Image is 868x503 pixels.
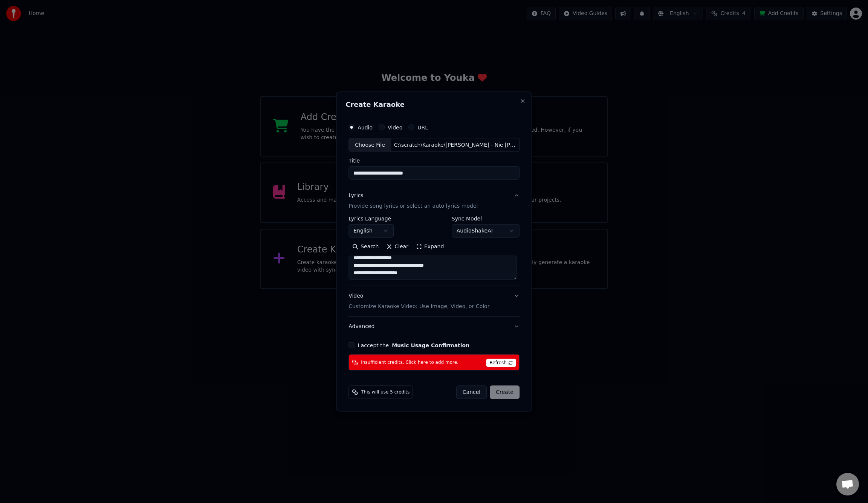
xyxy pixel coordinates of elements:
label: I accept the [358,343,469,348]
button: Clear [382,241,412,253]
label: Sync Model [452,216,520,221]
div: Choose File [349,138,391,152]
button: VideoCustomize Karaoke Video: Use Image, Video, or Color [348,286,520,316]
label: Video [388,125,402,130]
button: Advanced [348,317,520,336]
label: Title [348,158,520,163]
div: C:\scratch\Karaoke\[PERSON_NAME] - Nie [PERSON_NAME].mp3 [391,141,519,149]
p: Customize Karaoke Video: Use Image, Video, or Color [348,303,489,310]
label: Audio [358,125,373,130]
button: Cancel [456,386,487,399]
span: Refresh [486,359,516,367]
button: Search [348,241,382,253]
div: LyricsProvide song lyrics or select an auto lyrics model [348,216,520,286]
label: Lyrics Language [348,216,394,221]
span: This will use 5 credits [361,389,410,395]
div: Video [348,292,489,310]
div: Lyrics [348,192,363,199]
p: Provide song lyrics or select an auto lyrics model [348,202,478,210]
h2: Create Karaoke [345,101,523,108]
span: Insufficient credits. Click here to add more. [361,359,458,365]
button: Expand [412,241,448,253]
button: LyricsProvide song lyrics or select an auto lyrics model [348,186,520,216]
button: I accept the [392,343,469,348]
label: URL [417,125,428,130]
